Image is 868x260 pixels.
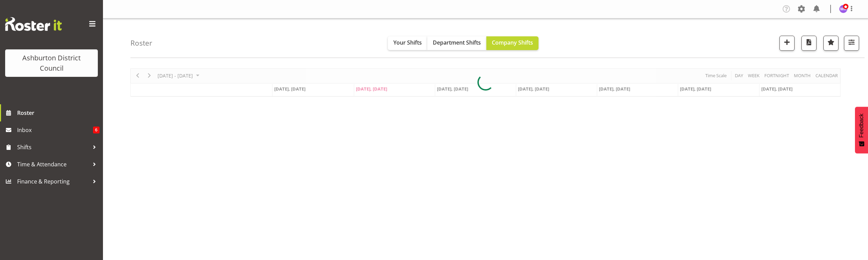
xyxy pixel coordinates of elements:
[492,39,533,46] span: Company Shifts
[779,36,795,51] button: Add a new shift
[393,39,422,46] span: Your Shifts
[12,53,91,73] div: Ashburton District Council
[5,17,62,31] img: Rosterit website logo
[801,36,817,51] button: Download a PDF of the roster according to the set date range.
[17,176,89,187] span: Finance & Reporting
[17,108,100,118] span: Roster
[486,36,539,50] button: Company Shifts
[839,5,847,13] img: wendy-keepa436.jpg
[93,127,100,133] span: 6
[17,159,89,169] span: Time & Attendance
[858,114,865,138] span: Feedback
[844,36,859,51] button: Filter Shifts
[388,36,427,50] button: Your Shifts
[427,36,486,50] button: Department Shifts
[17,125,93,135] span: Inbox
[433,39,481,46] span: Department Shifts
[130,39,152,47] h4: Roster
[855,107,868,153] button: Feedback - Show survey
[823,36,838,51] button: Highlight an important date within the roster.
[17,142,89,152] span: Shifts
